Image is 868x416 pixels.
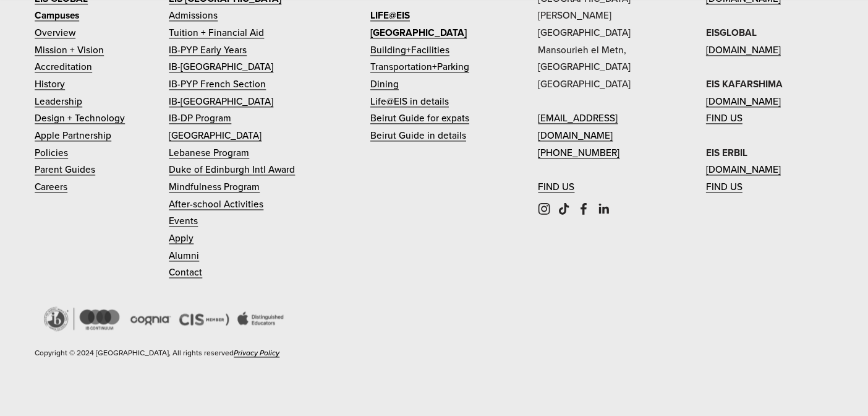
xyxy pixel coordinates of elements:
[169,161,295,178] a: Duke of Edinburgh Intl Award
[370,7,498,41] a: LIFE@EIS [GEOGRAPHIC_DATA]
[538,202,550,215] a: Instagram
[234,347,279,358] em: Privacy Policy
[706,93,781,110] a: [DOMAIN_NAME]
[35,110,125,127] a: Design + Technology
[706,178,742,196] a: FIND US
[169,58,273,76] a: IB-[GEOGRAPHIC_DATA]
[169,230,194,247] a: Apply
[706,77,783,91] strong: EIS KAFARSHIMA
[538,144,619,162] a: [PHONE_NUMBER]
[706,25,757,40] strong: EISGLOBAL
[370,58,469,76] a: Transportation+Parking
[35,24,75,41] a: Overview
[35,76,65,93] a: History
[35,346,397,360] p: Copyright © 2024 [GEOGRAPHIC_DATA], All rights reserved
[706,161,781,178] a: [DOMAIN_NAME]
[35,7,79,24] a: Campuses
[370,110,469,127] a: Beirut Guide for expats
[558,202,570,215] a: TikTok
[35,127,111,144] a: Apple Partnership
[370,41,449,59] a: Building+Facilities
[234,346,279,360] a: Privacy Policy
[35,8,79,22] strong: Campuses
[538,110,665,144] a: [EMAIL_ADDRESS][DOMAIN_NAME]
[577,202,590,215] a: Facebook
[35,178,67,196] a: Careers
[169,127,262,144] a: [GEOGRAPHIC_DATA]
[35,41,104,59] a: Mission + Vision
[169,41,247,59] a: IB-PYP Early Years
[169,212,198,230] a: Events
[35,93,82,110] a: Leadership
[370,8,467,40] strong: LIFE@EIS [GEOGRAPHIC_DATA]
[370,76,399,93] a: Dining
[169,93,273,110] a: IB-[GEOGRAPHIC_DATA]
[169,264,202,281] a: Contact
[169,144,249,162] a: Lebanese Program
[35,144,68,162] a: Policies
[169,76,266,93] a: IB-PYP French Section
[706,41,781,59] a: [DOMAIN_NAME]
[169,196,263,213] a: After-school Activities
[169,24,264,41] a: Tuition + Financial Aid
[370,93,449,110] a: Life@EIS in details
[169,178,260,196] a: Mindfulness Program
[169,110,231,127] a: IB-DP Program
[35,161,95,178] a: Parent Guides
[169,7,218,24] a: Admissions
[169,247,199,264] a: Alumni
[706,110,742,127] a: FIND US
[370,127,466,144] a: Beirut Guide in details
[597,202,610,215] a: LinkedIn
[706,145,747,160] strong: EIS ERBIL
[538,178,574,196] a: FIND US
[35,58,92,76] a: Accreditation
